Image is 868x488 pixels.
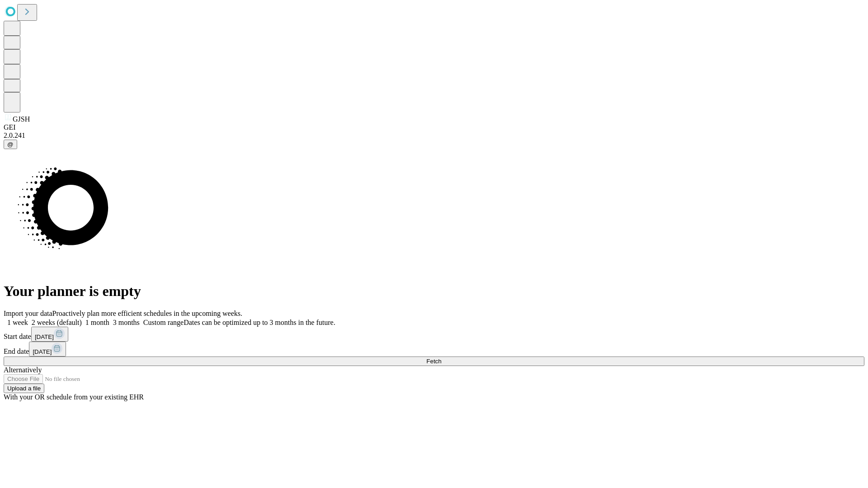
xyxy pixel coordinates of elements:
span: 2 weeks (default) [32,319,82,326]
div: Start date [4,327,864,342]
span: Custom range [143,319,184,326]
div: 2.0.241 [4,131,864,140]
span: 1 week [7,319,28,326]
span: GJSH [13,115,30,123]
span: Import your data [4,310,52,317]
button: [DATE] [29,342,66,357]
button: [DATE] [31,327,68,342]
button: @ [4,140,17,149]
span: Proactively plan more efficient schedules in the upcoming weeks. [52,310,242,317]
span: 1 month [85,319,109,326]
span: Dates can be optimized up to 3 months in the future. [184,319,335,326]
span: With your OR schedule from your existing EHR [4,393,144,401]
h1: Your planner is empty [4,283,864,300]
span: [DATE] [33,348,52,355]
span: 3 months [113,319,140,326]
button: Upload a file [4,384,44,393]
span: Alternatively [4,366,42,374]
div: End date [4,342,864,357]
span: [DATE] [35,333,54,340]
span: Fetch [426,358,441,365]
button: Fetch [4,357,864,366]
div: GEI [4,123,864,131]
span: @ [7,141,14,148]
